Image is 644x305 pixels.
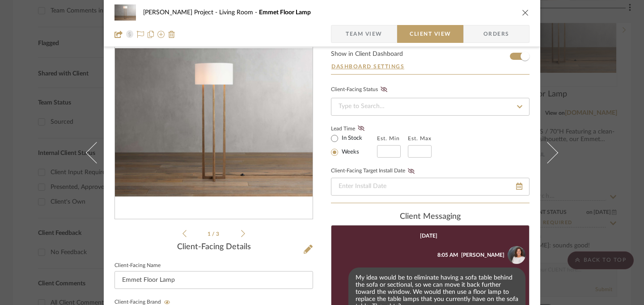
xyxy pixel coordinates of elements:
label: Est. Max [408,135,432,142]
input: Enter Install Date [331,178,530,196]
input: Enter Client-Facing Item Name [114,271,313,289]
span: Team View [346,25,382,43]
div: Client-Facing Details [114,242,313,252]
div: Client-Facing Status [331,85,390,94]
mat-radio-group: Select item type [331,133,377,158]
div: 0 [115,48,313,196]
button: Client-Facing Target Install Date [405,168,417,174]
img: Remove from project [168,31,175,38]
button: Dashboard Settings [331,63,405,71]
span: Living Room [219,9,259,16]
label: Est. Min [377,135,400,142]
span: Orders [474,25,519,43]
div: [DATE] [420,233,437,239]
img: 43885e39-c67a-4c64-88aa-0575950b8517_48x40.jpg [114,4,136,21]
span: 1 [208,231,212,237]
button: close [521,8,530,17]
div: [PERSON_NAME] [461,251,504,259]
label: Weeks [340,148,359,156]
span: / [212,231,216,237]
label: Client-Facing Name [114,263,161,268]
div: 8:05 AM [437,251,458,259]
img: 469f4fe9-1b62-4cef-abec-f5031b2da093.png [508,246,525,264]
span: Emmet Floor Lamp [259,9,311,16]
span: Client View [410,25,451,43]
button: Lead Time [355,124,367,133]
span: [PERSON_NAME] Project [143,9,219,16]
span: 3 [216,231,220,237]
label: Client-Facing Target Install Date [331,168,417,174]
label: Lead Time [331,125,377,133]
div: client Messaging [331,212,530,222]
label: In Stock [340,134,362,142]
input: Type to Search… [331,98,530,116]
img: 43885e39-c67a-4c64-88aa-0575950b8517_436x436.jpg [115,48,313,196]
